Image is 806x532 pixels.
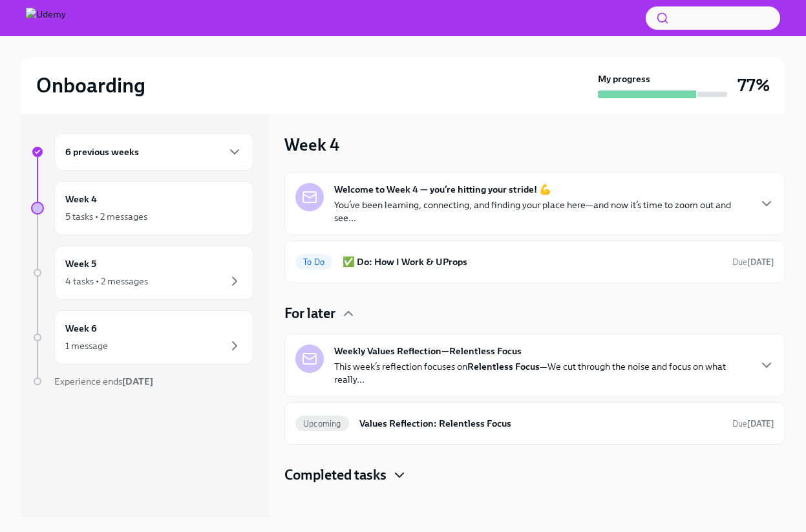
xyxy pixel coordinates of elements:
div: 4 tasks • 2 messages [65,275,148,288]
h4: Completed tasks [284,465,387,485]
span: August 25th, 2025 09:00 [732,418,774,430]
a: UpcomingValues Reflection: Relentless FocusDue[DATE] [295,413,774,434]
h2: Onboarding [36,72,145,98]
strong: Weekly Values Reflection—Relentless Focus [334,345,522,357]
h4: For later [284,304,335,323]
h6: 6 previous weeks [65,145,139,159]
span: Due [732,419,774,429]
img: Udemy [26,8,66,28]
span: Due [732,257,774,267]
div: For later [284,304,785,323]
div: 1 message [65,339,108,352]
h6: ✅ Do: How I Work & UProps [343,255,722,269]
h3: 77% [737,74,770,97]
h3: Week 4 [284,133,339,156]
span: Upcoming [295,419,349,429]
a: Week 54 tasks • 2 messages [31,246,253,300]
span: August 23rd, 2025 09:00 [732,256,774,268]
strong: [DATE] [122,376,153,387]
h6: Values Reflection: Relentless Focus [359,416,722,431]
a: Week 61 message [31,310,253,365]
strong: Relentless Focus [467,361,540,372]
span: To Do [295,257,332,267]
div: 6 previous weeks [54,133,253,171]
a: Week 45 tasks • 2 messages [31,181,253,235]
h6: Week 6 [65,321,97,335]
p: You’ve been learning, connecting, and finding your place here—and now it’s time to zoom out and s... [334,198,748,224]
strong: My progress [598,72,650,85]
p: This week’s reflection focuses on —We cut through the noise and focus on what really... [334,360,748,386]
h6: Week 5 [65,257,96,271]
h6: Week 4 [65,192,97,206]
a: To Do✅ Do: How I Work & UPropsDue[DATE] [295,251,774,272]
strong: Welcome to Week 4 — you’re hitting your stride! 💪 [334,183,551,196]
div: 5 tasks • 2 messages [65,210,147,223]
strong: [DATE] [747,257,774,267]
strong: [DATE] [747,419,774,429]
div: Completed tasks [284,465,785,485]
span: Experience ends [54,376,153,387]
